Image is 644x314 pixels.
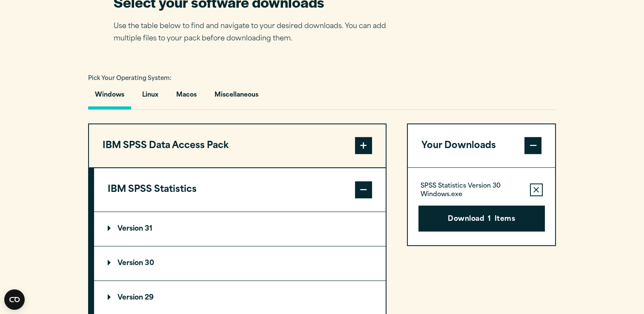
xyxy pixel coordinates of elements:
p: Version 29 [108,294,154,301]
button: Windows [88,85,131,109]
button: Open CMP widget [4,289,25,310]
div: Your Downloads [408,167,555,245]
p: SPSS Statistics Version 30 Windows.exe [421,182,523,199]
button: Your Downloads [408,124,555,168]
p: Version 31 [108,226,152,232]
p: Use the table below to find and navigate to your desired downloads. You can add multiple files to... [114,20,399,45]
summary: Version 30 [94,246,386,280]
button: IBM SPSS Data Access Pack [89,124,386,168]
button: Miscellaneous [208,85,265,109]
span: Pick Your Operating System: [88,76,172,81]
summary: Version 31 [94,212,386,246]
button: IBM SPSS Statistics [94,168,386,211]
button: Linux [135,85,165,109]
button: Download1Items [418,206,545,232]
button: Macos [169,85,203,109]
p: Version 30 [108,260,154,267]
span: 1 [488,214,491,225]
